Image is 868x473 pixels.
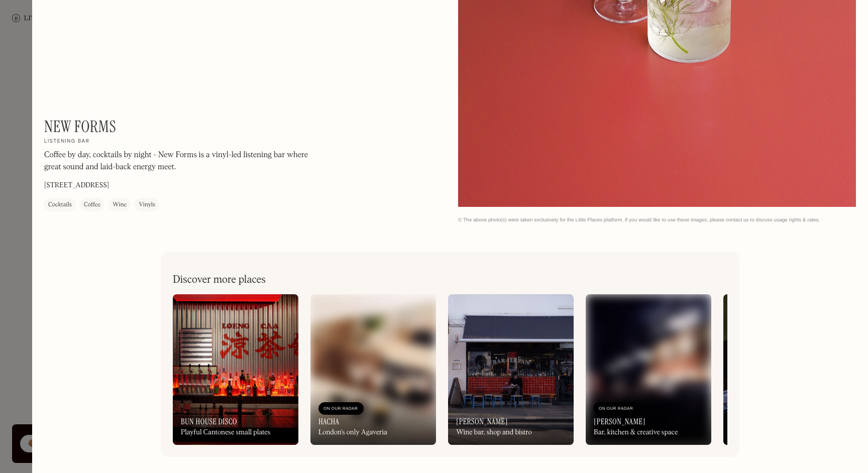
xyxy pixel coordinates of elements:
h3: [PERSON_NAME] [456,417,508,426]
div: Playful Cantonese small plates [181,428,271,437]
p: [STREET_ADDRESS] [44,180,109,191]
a: On Our Radar[PERSON_NAME]Bar, kitchen & creative space [586,294,711,445]
div: Bar, kitchen & creative space [594,428,678,437]
h1: New Forms [44,117,116,136]
div: On Our Radar [323,404,359,414]
h2: Discover more places [173,274,266,286]
p: Coffee by day, cocktails by night - New Forms is a vinyl-led listening bar where great sound and ... [44,149,315,173]
h2: Listening bar [44,138,90,145]
div: London's only Agaveria [318,428,387,437]
div: Wine bar, shop and bistro [456,428,532,437]
h3: [PERSON_NAME] [594,417,645,426]
h3: Bun House Disco [181,417,237,426]
a: FunkidoryCocktail bar [723,294,849,445]
a: On Our RadarHachaLondon's only Agaveria [310,294,436,445]
div: Wine [113,200,127,210]
div: Vinyls [139,200,155,210]
a: Bun House DiscoPlayful Cantonese small plates [173,294,298,445]
a: [PERSON_NAME]Wine bar, shop and bistro [448,294,574,445]
h3: Hacha [318,417,339,426]
div: © The above photo(s) were taken exclusively for the Little Places platform. If you would like to ... [458,217,856,223]
div: Coffee [84,200,100,210]
div: Cocktails [48,200,72,210]
div: On Our Radar [599,404,634,414]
